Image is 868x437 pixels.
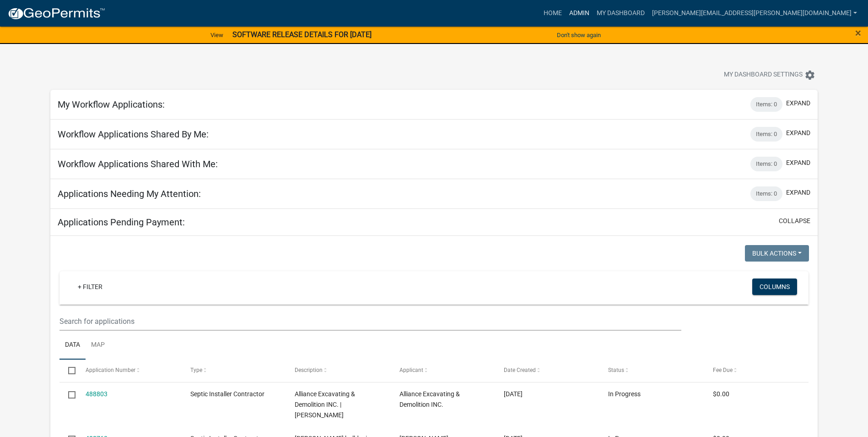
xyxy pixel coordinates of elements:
[86,367,135,373] span: Application Number
[713,367,733,373] span: Fee Due
[295,390,355,419] span: Alliance Excavating & Demolition INC. | Brock Smith
[77,360,181,382] datatable-header-cell: Application Number
[295,367,323,373] span: Description
[752,279,797,295] button: Columns
[58,188,201,199] h5: Applications Needing My Attention:
[86,331,110,360] a: Map
[608,367,624,373] span: Status
[779,216,810,226] button: collapse
[495,360,599,382] datatable-header-cell: Date Created
[70,279,110,295] a: + Filter
[750,157,782,171] div: Items: 0
[399,367,423,373] span: Applicant
[504,367,536,373] span: Date Created
[553,27,604,43] button: Don't show again
[704,360,808,382] datatable-header-cell: Fee Due
[59,360,77,382] datatable-header-cell: Select
[566,5,593,22] a: Admin
[190,367,202,373] span: Type
[786,188,810,197] button: expand
[745,245,809,262] button: Bulk Actions
[190,390,264,398] span: Septic Installer Contractor
[717,66,823,84] button: My Dashboard Settingssettings
[59,331,86,360] a: Data
[804,70,815,81] i: settings
[750,186,782,201] div: Items: 0
[182,360,286,382] datatable-header-cell: Type
[750,97,782,112] div: Items: 0
[750,127,782,142] div: Items: 0
[599,360,704,382] datatable-header-cell: Status
[58,158,218,169] h5: Workflow Applications Shared With Me:
[540,5,566,22] a: Home
[58,129,209,140] h5: Workflow Applications Shared By Me:
[59,312,681,331] input: Search for applications
[608,390,641,398] span: In Progress
[86,390,108,398] a: 488803
[504,390,523,398] span: 10/06/2025
[58,99,165,110] h5: My Workflow Applications:
[286,360,390,382] datatable-header-cell: Description
[390,360,495,382] datatable-header-cell: Applicant
[786,98,810,108] button: expand
[713,390,729,398] span: $0.00
[855,27,861,39] span: ×
[593,5,648,22] a: My Dashboard
[724,70,803,81] span: My Dashboard Settings
[232,30,372,39] strong: SOFTWARE RELEASE DETAILS FOR [DATE]
[855,27,861,38] button: Close
[648,5,861,22] a: [PERSON_NAME][EMAIL_ADDRESS][PERSON_NAME][DOMAIN_NAME]
[207,27,227,43] a: View
[399,390,460,408] span: Alliance Excavating & Demolition INC.
[786,128,810,138] button: expand
[58,217,185,228] h5: Applications Pending Payment:
[786,158,810,168] button: expand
